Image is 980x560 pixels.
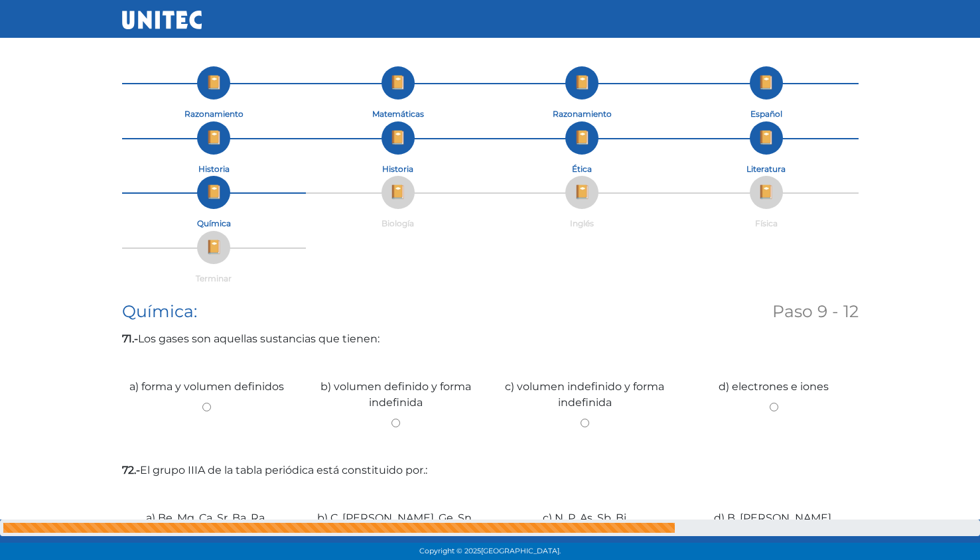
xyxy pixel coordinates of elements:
label: a) Be, Mg, Ca, Sr, Ba, Ra, [146,510,267,526]
strong: Literatura [746,164,786,174]
strong: 72.- [122,464,140,476]
label: d) electrones e iones [719,379,829,395]
label: c) N, P, As, Sb, Bi [543,510,626,526]
label: Los gases son aquellas sustancias que tienen: [122,331,859,347]
strong: Química [197,218,231,228]
strong: Inglés [570,218,594,228]
strong: Historia [198,164,230,174]
label: b) volumen definido y forma indefinida [311,379,480,411]
label: a) forma y volumen definidos [129,379,284,395]
strong: Español [750,109,782,119]
strong: Historia [382,164,413,174]
h2: Química: [122,301,543,321]
strong: Razonamiento [553,109,612,119]
label: c) volumen indefinido y forma indefinida [500,379,669,411]
span: [GEOGRAPHIC_DATA]. [481,547,561,555]
strong: Física [755,218,778,228]
img: UNITEC [122,11,202,29]
h2: Paso 9 - 12 [563,301,859,321]
strong: Ética [572,164,592,174]
label: d) B, [PERSON_NAME], [PERSON_NAME], In, Tl [689,510,859,542]
strong: 71.- [122,332,138,345]
strong: Terminar [196,273,232,283]
strong: Biología [382,218,414,228]
label: b) C, [PERSON_NAME], Ge, Sn, Pb [311,510,480,542]
strong: Razonamiento [184,109,244,119]
strong: Matemáticas [372,109,424,119]
label: El grupo IIIA de la tabla periódica está constituido por.: [122,462,859,478]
